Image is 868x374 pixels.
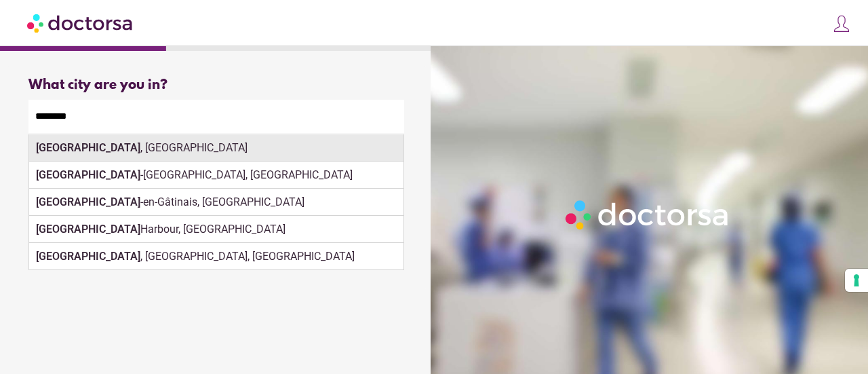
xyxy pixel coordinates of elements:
div: , [GEOGRAPHIC_DATA], [GEOGRAPHIC_DATA] [29,243,403,270]
strong: [GEOGRAPHIC_DATA] [36,195,140,208]
div: Make sure the city you pick is where you need assistance. [28,133,404,163]
strong: [GEOGRAPHIC_DATA] [36,223,140,236]
strong: [GEOGRAPHIC_DATA] [36,141,140,154]
img: icons8-customer-100.png [832,14,851,33]
strong: [GEOGRAPHIC_DATA] [36,250,140,263]
button: Your consent preferences for tracking technologies [845,269,868,292]
div: -en-Gâtinais, [GEOGRAPHIC_DATA] [29,189,403,216]
div: Harbour, [GEOGRAPHIC_DATA] [29,216,403,243]
div: -[GEOGRAPHIC_DATA], [GEOGRAPHIC_DATA] [29,162,403,189]
div: What city are you in? [28,77,404,93]
strong: [GEOGRAPHIC_DATA] [36,168,140,181]
img: Doctorsa.com [27,7,134,38]
img: Logo-Doctorsa-trans-White-partial-flat.png [561,195,734,234]
div: , [GEOGRAPHIC_DATA] [29,134,403,162]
